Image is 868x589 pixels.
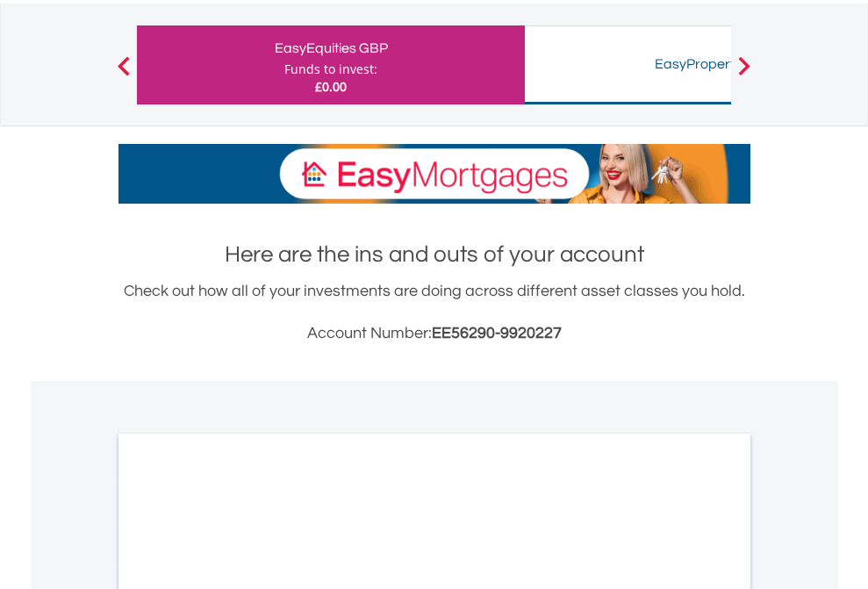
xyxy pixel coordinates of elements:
[727,65,762,83] button: Next
[147,36,514,61] div: EasyEquities GBP
[432,325,562,341] span: EE56290-9920227
[315,78,347,95] span: £0.00
[284,61,377,78] div: Funds to invest:
[118,321,750,346] h3: Account Number:
[118,279,750,346] div: Check out how all of your investments are doing across different asset classes you hold.
[106,65,141,83] button: Previous
[118,144,750,204] img: EasyMortage Promotion Banner
[118,239,750,270] h1: Here are the ins and outs of your account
